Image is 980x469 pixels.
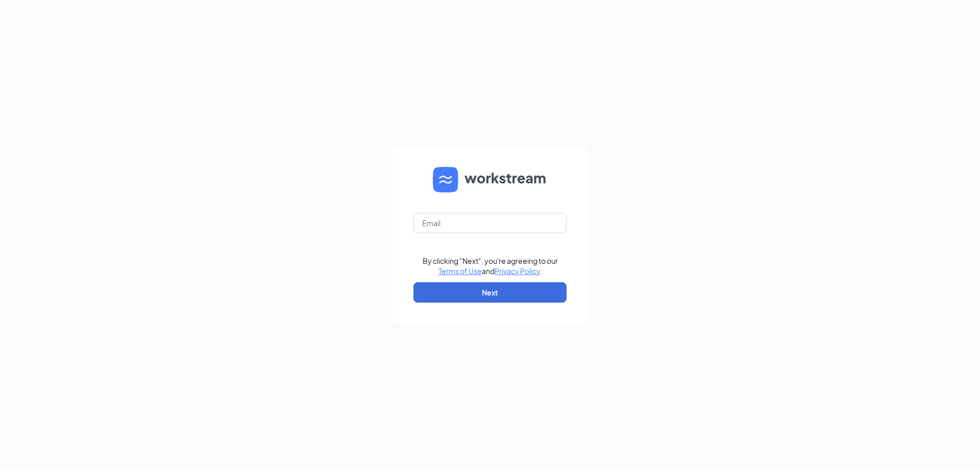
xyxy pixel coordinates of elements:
img: WS logo and Workstream text [433,167,547,192]
a: Terms of Use [438,266,482,276]
a: Privacy Policy [495,266,540,276]
button: Next [413,282,567,303]
div: By clicking "Next", you're agreeing to our and . [423,256,558,276]
input: Email [413,213,567,233]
